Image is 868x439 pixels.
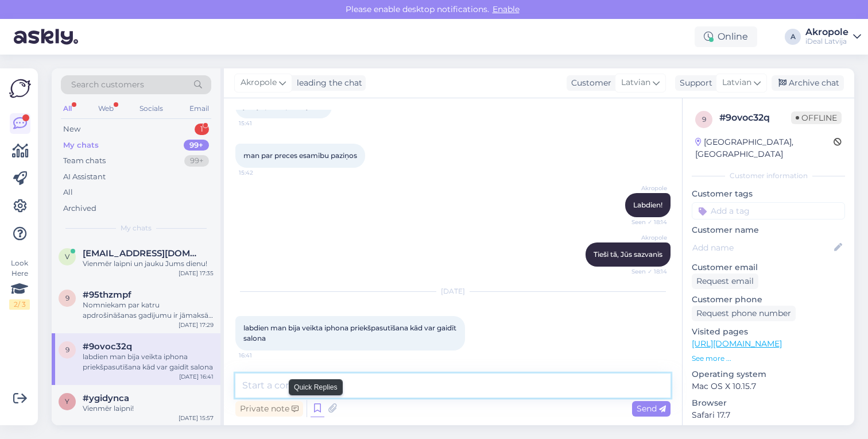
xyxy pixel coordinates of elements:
span: y [65,397,69,406]
div: [DATE] [235,286,671,296]
span: #9ovoc32q [83,341,132,352]
div: Vienmēr laipni un jauku Jums dienu! [83,259,214,269]
div: [DATE] 17:35 [179,269,214,278]
div: AI Assistant [63,171,106,183]
div: Support [675,77,712,89]
span: My chats [121,223,152,233]
span: Latvian [722,76,751,89]
p: See more ... [692,353,845,364]
span: vbednyakov@gmail.com [83,248,202,259]
p: Visited pages [692,326,845,338]
div: iDeal Latvija [805,37,848,46]
span: v [65,252,69,261]
div: Request phone number [692,306,796,321]
div: My chats [63,140,99,151]
span: Tieši tā, Jūs sazvanīs [594,250,662,259]
span: 9 [65,345,69,354]
span: Labdien! [633,201,662,209]
div: Web [96,101,116,116]
img: Askly Logo [9,78,31,99]
div: Look Here [9,258,30,310]
div: 99+ [184,140,209,151]
div: Archived [63,203,96,214]
span: Akropole [624,184,667,192]
small: Quick Replies [294,382,338,392]
div: [DATE] 15:57 [179,414,214,422]
div: labdien man bija veikta iphona priekšpasutīšana kād var gaidīt salona [83,352,214,372]
span: Akropole [624,233,667,242]
div: All [61,101,74,116]
div: Team chats [63,155,106,167]
span: Search customers [71,79,144,91]
a: [URL][DOMAIN_NAME] [692,338,782,349]
div: 99+ [184,155,209,167]
p: Customer name [692,224,845,236]
span: labdien man bija veikta iphona priekšpasutīšana kād var gaidīt salona [243,324,458,342]
span: Seen ✓ 18:14 [624,267,667,276]
div: Socials [137,101,165,116]
div: Private note [235,401,303,417]
div: # 9ovoc32q [719,111,791,125]
p: Mac OS X 10.15.7 [692,380,845,392]
p: Customer email [692,261,845,274]
span: Latvian [621,76,650,89]
div: [GEOGRAPHIC_DATA], [GEOGRAPHIC_DATA] [695,136,834,160]
div: [DATE] 16:41 [179,372,214,381]
span: 9 [65,294,69,302]
div: 2 / 3 [9,299,30,310]
div: Archive chat [772,75,844,91]
span: #ygidynca [83,393,129,403]
div: Akropole [805,28,848,37]
div: Customer information [692,171,845,181]
input: Add a tag [692,202,845,219]
p: Customer tags [692,188,845,200]
div: leading the chat [292,77,362,89]
span: 15:41 [239,119,282,128]
a: AkropoleiDeal Latvija [805,28,861,46]
span: #95thzmpf [83,290,131,300]
div: 1 [195,124,209,135]
p: Operating system [692,368,845,380]
div: Customer [567,77,611,89]
div: Online [695,26,757,47]
p: Customer phone [692,294,845,306]
input: Add name [692,241,832,254]
span: Send [637,403,666,414]
span: Enable [489,4,523,14]
div: Request email [692,274,758,289]
div: A [785,29,801,45]
div: Email [187,101,211,116]
span: Seen ✓ 18:14 [624,218,667,226]
span: 9 [702,115,706,124]
p: Safari 17.7 [692,409,845,421]
span: 15:42 [239,168,282,177]
span: man par preces esamību paziņos [243,151,357,160]
div: Nomniekam par katru apdrošināšanas gadījumu ir jāmaksā pašrisks €149 par mobilajiem telefoniem, p... [83,300,214,321]
span: Offline [791,111,842,124]
span: Akropole [241,76,277,89]
div: [DATE] 17:29 [179,321,214,329]
div: New [63,124,80,135]
div: Vienmēr laipni! [83,403,214,414]
div: All [63,187,73,198]
span: 16:41 [239,351,282,360]
p: Browser [692,397,845,409]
